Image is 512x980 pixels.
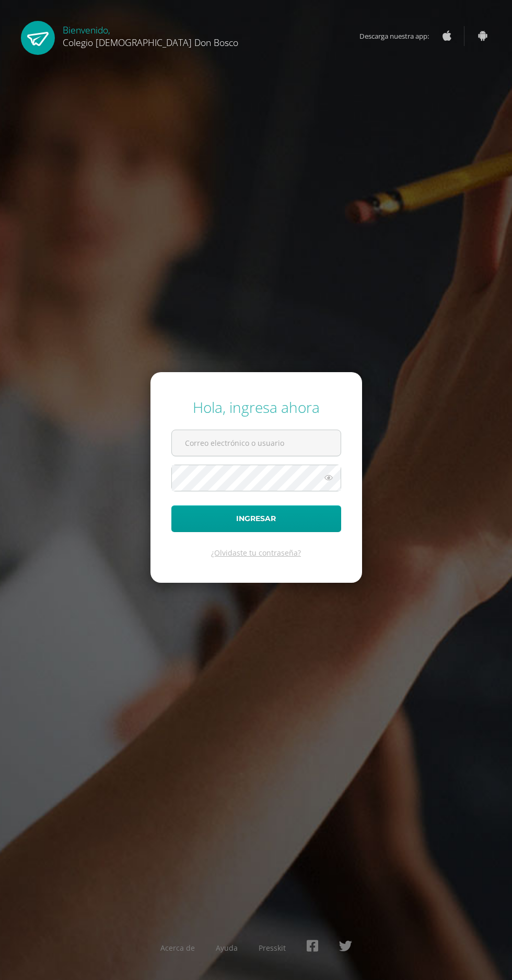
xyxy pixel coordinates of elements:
[63,21,238,49] div: Bienvenido,
[359,26,439,46] span: Descarga nuestra app:
[63,36,238,49] span: Colegio [DEMOGRAPHIC_DATA] Don Bosco
[171,505,341,532] button: Ingresar
[172,430,341,456] input: Correo electrónico o usuario
[160,943,195,953] a: Acerca de
[171,397,341,417] div: Hola, ingresa ahora
[211,548,301,558] a: ¿Olvidaste tu contraseña?
[216,943,238,953] a: Ayuda
[259,943,286,953] a: Presskit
